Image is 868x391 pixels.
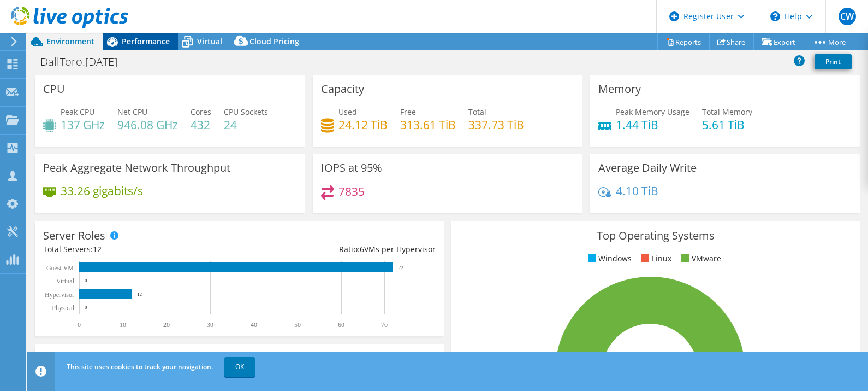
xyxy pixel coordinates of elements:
span: Net CPU [117,107,147,117]
li: VMware [679,253,721,265]
text: 0 [85,278,87,283]
span: CW [839,8,856,25]
text: 70 [381,321,388,329]
span: Environment [46,36,94,46]
h1: DallToro.[DATE] [35,56,134,68]
text: 40 [251,321,257,329]
h4: 5.61 TiB [702,119,752,131]
span: Free [400,107,416,117]
text: 72 [399,265,403,270]
h3: IOPS at 95% [321,162,382,174]
h4: 33.26 gigabits/s [61,185,143,197]
h3: Peak Aggregate Network Throughput [43,162,230,174]
span: Virtual [197,36,222,46]
h3: Memory [598,83,641,95]
span: This site uses cookies to track your navigation. [67,362,213,371]
h4: 137 GHz [61,119,105,131]
a: More [804,33,854,50]
span: CPU Sockets [224,107,268,117]
h4: 313.61 TiB [400,119,456,131]
h3: Capacity [321,83,364,95]
text: 50 [294,321,301,329]
text: 60 [338,321,344,329]
a: Reports [657,33,710,50]
h4: 432 [191,119,211,131]
a: Export [753,33,804,50]
text: 0 [85,305,87,310]
span: Total [468,107,486,117]
a: Print [815,54,852,69]
h3: Server Roles [43,230,105,242]
li: Windows [585,253,632,265]
h3: CPU [43,83,65,95]
div: Ratio: VMs per Hypervisor [239,243,435,255]
span: Cores [191,107,211,117]
h4: 24 [224,119,268,131]
li: Linux [639,253,671,265]
a: OK [224,357,255,377]
span: Performance [122,36,170,46]
span: Cloud Pricing [249,36,299,46]
svg: \n [770,11,780,21]
h4: 337.73 TiB [468,119,524,131]
text: Virtual [56,277,75,285]
text: Guest VM [46,264,74,272]
text: 12 [137,291,142,297]
span: 12 [93,244,102,254]
h3: Top Operating Systems [460,230,852,242]
span: Total Memory [702,107,752,117]
h4: 1.44 TiB [616,119,689,131]
div: Total Servers: [43,243,239,255]
text: Physical [52,304,74,312]
h3: Average Daily Write [598,162,697,174]
text: 10 [120,321,126,329]
text: 0 [78,321,81,329]
h4: 24.12 TiB [338,119,388,131]
span: 6 [360,244,364,254]
span: Peak Memory Usage [616,107,689,117]
h4: 7835 [338,185,365,197]
h4: 4.10 TiB [616,185,658,197]
text: 20 [163,321,170,329]
a: Share [709,33,754,50]
span: Used [338,107,357,117]
text: 30 [207,321,213,329]
h4: 946.08 GHz [117,119,178,131]
text: Hypervisor [45,291,74,299]
span: Peak CPU [61,107,94,117]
